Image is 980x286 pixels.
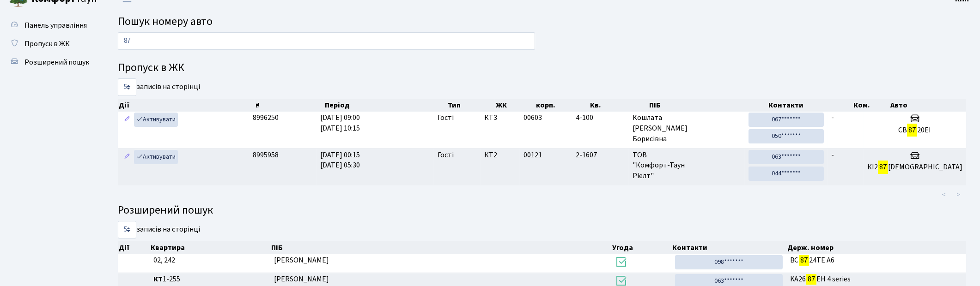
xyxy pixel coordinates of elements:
a: Активувати [134,113,178,127]
span: КТ2 [484,150,516,161]
span: [DATE] 00:15 [DATE] 05:30 [320,150,360,171]
span: 8995958 [253,150,279,160]
span: [PERSON_NAME] [274,274,329,284]
h5: КІ2 [DEMOGRAPHIC_DATA] [867,163,962,172]
span: ТОВ "Комфорт-Таун Ріелт" [633,150,741,182]
a: Розширений пошук [5,53,97,71]
a: Редагувати [122,113,133,127]
a: Редагувати [122,150,133,164]
th: корп. [535,99,589,112]
select: записів на сторінці [118,221,136,238]
span: КТ3 [484,113,516,123]
span: [PERSON_NAME] [274,255,329,265]
a: Панель управління [5,16,97,35]
h4: Розширений пошук [118,204,966,217]
th: Період [324,99,447,112]
th: Дії [118,99,255,112]
a: Пропуск в ЖК [5,35,97,53]
th: Ком. [852,99,889,112]
th: # [255,99,324,112]
span: 8996250 [253,113,279,123]
span: [DATE] 09:00 [DATE] 10:15 [320,113,360,133]
span: Пропуск в ЖК [24,39,70,49]
span: 1-255 [153,274,267,285]
mark: 87 [806,273,816,286]
th: Контакти [767,99,853,112]
th: Контакти [671,241,786,254]
label: записів на сторінці [118,78,200,96]
label: записів на сторінці [118,221,200,238]
th: Квартира [150,241,270,254]
th: Авто [889,99,966,112]
h4: Пропуск в ЖК [118,61,966,75]
a: Активувати [134,150,178,164]
h5: СВ 20ЕІ [867,126,962,135]
span: KA26 EH 4 series [790,274,962,285]
th: Угода [611,241,671,254]
span: 00603 [523,113,542,123]
th: Тип [447,99,495,112]
span: 4-100 [576,113,625,123]
th: ПІБ [270,241,611,254]
span: BC 24TE A6 [790,255,962,266]
span: Розширений пошук [24,57,89,67]
mark: 87 [799,254,809,267]
span: Гості [438,150,454,161]
span: - [831,150,834,160]
th: ЖК [495,99,536,112]
th: Держ. номер [786,241,966,254]
th: Дії [118,241,150,254]
span: Пошук номеру авто [118,13,213,30]
select: записів на сторінці [118,78,136,96]
mark: 87 [907,124,917,137]
th: Кв. [589,99,648,112]
span: 02, 242 [153,255,267,266]
span: - [831,113,834,123]
span: Кошлата [PERSON_NAME] Борисівна [633,113,741,144]
input: Пошук [118,32,535,50]
span: Гості [438,113,454,123]
mark: 87 [878,161,888,173]
b: КТ [153,274,163,284]
span: 00121 [523,150,542,160]
th: ПІБ [648,99,767,112]
span: Панель управління [24,20,87,30]
span: 2-1607 [576,150,625,161]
